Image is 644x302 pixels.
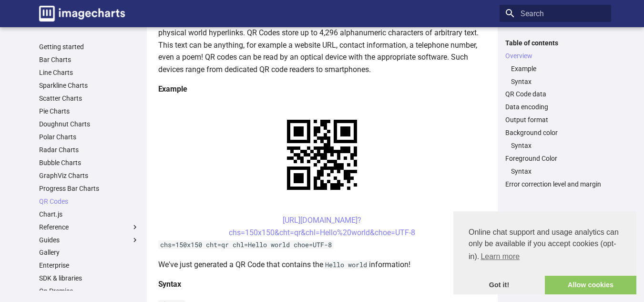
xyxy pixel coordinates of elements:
[39,55,139,64] a: Bar Charts
[39,6,125,21] img: logo
[511,77,605,86] a: Syntax
[453,276,545,295] a: dismiss cookie message
[479,250,521,264] a: learn more about cookies
[39,171,139,180] a: GraphViz Charts
[505,90,605,98] a: QR Code data
[453,211,636,294] div: cookieconsent
[505,180,605,188] a: Error correction level and margin
[39,120,139,128] a: Doughnut Charts
[39,236,139,244] label: Guides
[500,39,611,47] label: Table of contents
[323,260,369,269] code: Hello world
[469,227,621,264] span: Online chat support and usage analytics can only be available if you accept cookies (opt-in).
[39,68,139,77] a: Line Charts
[511,141,605,150] a: Syntax
[39,248,139,257] a: Gallery
[505,64,605,86] nav: Overview
[39,94,139,103] a: Scatter Charts
[39,146,139,154] a: Radar Charts
[511,64,605,73] a: Example
[505,128,605,137] a: Background color
[505,154,605,163] a: Foreground Color
[39,184,139,193] a: Progress Bar Charts
[545,276,636,295] a: allow cookies
[39,210,139,219] a: Chart.js
[39,287,139,295] a: On Premise
[158,14,486,75] p: QR codes are a popular type of two-dimensional barcode. They are also known as hardlinks or physi...
[270,103,374,207] img: chart
[39,133,139,141] a: Polar Charts
[158,83,486,95] h4: Example
[35,2,129,25] a: Image-Charts documentation
[39,261,139,270] a: Enterprise
[39,42,139,51] a: Getting started
[505,103,605,111] a: Data encoding
[500,39,611,189] nav: Table of contents
[39,223,139,231] label: Reference
[229,216,415,237] a: [URL][DOMAIN_NAME]?chs=150x150&cht=qr&chl=Hello%20world&choe=UTF-8
[39,197,139,206] a: QR Codes
[158,278,486,291] h4: Syntax
[511,167,605,176] a: Syntax
[39,81,139,90] a: Sparkline Charts
[39,107,139,115] a: Pie Charts
[39,158,139,167] a: Bubble Charts
[158,240,334,249] code: chs=150x150 cht=qr chl=Hello world choe=UTF-8
[505,52,605,60] a: Overview
[158,259,486,271] p: We've just generated a QR Code that contains the information!
[505,115,605,124] a: Output format
[39,274,139,282] a: SDK & libraries
[500,5,611,22] input: Search
[505,167,605,176] nav: Foreground Color
[505,141,605,150] nav: Background color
